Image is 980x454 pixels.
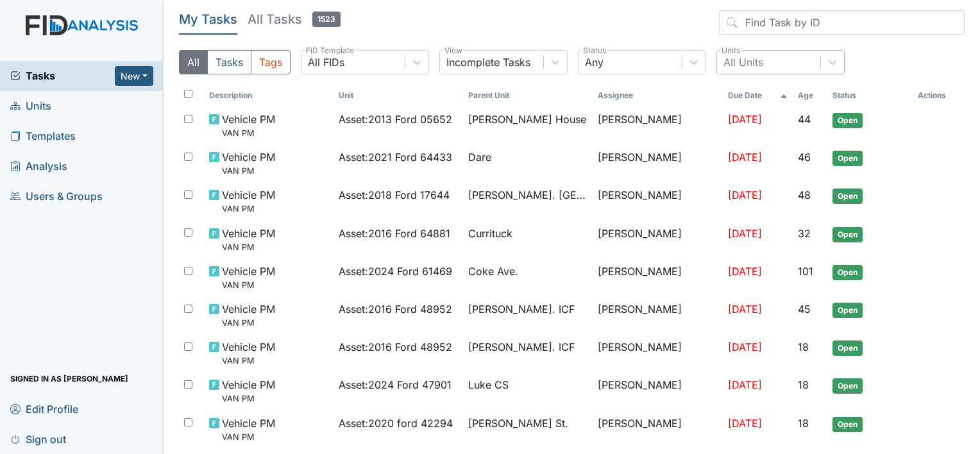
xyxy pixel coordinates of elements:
span: Vehicle PM VAN PM [222,339,275,367]
span: 48 [798,189,811,201]
span: Edit Profile [10,399,78,419]
th: Toggle SortBy [463,85,593,106]
span: Vehicle PM VAN PM [222,226,275,253]
span: [DATE] [728,303,762,315]
span: Open [832,417,863,432]
small: VAN PM [222,317,275,329]
th: Toggle SortBy [723,85,793,106]
th: Toggle SortBy [204,85,334,106]
span: Dare [468,149,491,165]
td: [PERSON_NAME] [593,296,722,334]
td: [PERSON_NAME] [593,334,722,372]
span: Vehicle PM VAN PM [222,377,275,405]
span: Open [832,340,863,356]
span: Vehicle PM VAN PM [222,301,275,329]
span: Luke CS [468,377,509,392]
td: [PERSON_NAME] [593,144,722,182]
button: Tags [251,50,291,74]
span: Currituck [468,226,512,241]
span: Analysis [10,156,67,176]
span: [DATE] [728,417,762,430]
th: Assignee [593,85,722,106]
span: Open [832,113,863,128]
span: Sign out [10,429,66,449]
span: [DATE] [728,227,762,240]
span: Units [10,96,51,116]
a: Tasks [10,68,115,83]
span: Asset : 2020 ford 42294 [339,416,453,431]
td: [PERSON_NAME] [593,410,722,448]
span: [PERSON_NAME]. ICF [468,339,575,355]
button: All [179,50,208,74]
span: Asset : 2024 Ford 61469 [339,264,452,279]
span: [DATE] [728,340,762,353]
span: Vehicle PM VAN PM [222,112,275,139]
span: [PERSON_NAME] St. [468,416,568,431]
td: [PERSON_NAME] [593,106,722,144]
input: Toggle All Rows Selected [184,90,192,98]
td: [PERSON_NAME] [593,258,722,296]
span: 18 [798,417,809,430]
span: Asset : 2024 Ford 47901 [339,377,452,392]
span: Vehicle PM VAN PM [222,187,275,215]
span: Asset : 2021 Ford 64433 [339,149,452,165]
span: [DATE] [728,113,762,126]
th: Toggle SortBy [334,85,463,106]
th: Actions [913,85,965,106]
span: Asset : 2016 Ford 48952 [339,301,452,317]
span: Asset : 2013 Ford 05652 [339,112,452,127]
td: [PERSON_NAME] [593,221,722,258]
input: Find Task by ID [719,10,965,35]
th: Toggle SortBy [793,85,827,106]
small: VAN PM [222,127,275,139]
span: [PERSON_NAME]. ICF [468,301,575,317]
h5: All Tasks [248,10,341,28]
div: Incomplete Tasks [446,55,530,70]
span: 32 [798,227,811,240]
span: [DATE] [728,265,762,278]
span: Open [832,151,863,166]
small: VAN PM [222,279,275,291]
button: Tasks [207,50,251,74]
span: [PERSON_NAME]. [GEOGRAPHIC_DATA] [468,187,587,203]
span: 1523 [312,12,341,27]
div: All FIDs [308,55,344,70]
span: Vehicle PM VAN PM [222,416,275,443]
span: 45 [798,303,811,315]
span: 44 [798,113,811,126]
small: VAN PM [222,392,275,405]
span: 46 [798,151,811,164]
small: VAN PM [222,355,275,367]
div: All Units [723,55,763,70]
td: [PERSON_NAME] [593,372,722,410]
span: Open [832,378,863,394]
span: [DATE] [728,378,762,391]
span: [PERSON_NAME] House [468,112,586,127]
span: Open [832,303,863,318]
span: Templates [10,126,76,146]
small: VAN PM [222,165,275,177]
button: New [115,66,153,86]
span: Open [832,227,863,242]
h5: My Tasks [179,10,237,28]
span: Users & Groups [10,187,103,206]
div: Any [585,55,604,70]
span: Asset : 2016 Ford 64881 [339,226,450,241]
span: Open [832,265,863,280]
span: Vehicle PM VAN PM [222,149,275,177]
span: Vehicle PM VAN PM [222,264,275,291]
small: VAN PM [222,431,275,443]
span: Asset : 2016 Ford 48952 [339,339,452,355]
span: 18 [798,378,809,391]
small: VAN PM [222,241,275,253]
span: Open [832,189,863,204]
div: Type filter [179,50,291,74]
small: VAN PM [222,203,275,215]
th: Toggle SortBy [827,85,913,106]
span: Signed in as [PERSON_NAME] [10,369,128,389]
span: 18 [798,340,809,353]
span: Asset : 2018 Ford 17644 [339,187,450,203]
span: Coke Ave. [468,264,518,279]
span: [DATE] [728,151,762,164]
